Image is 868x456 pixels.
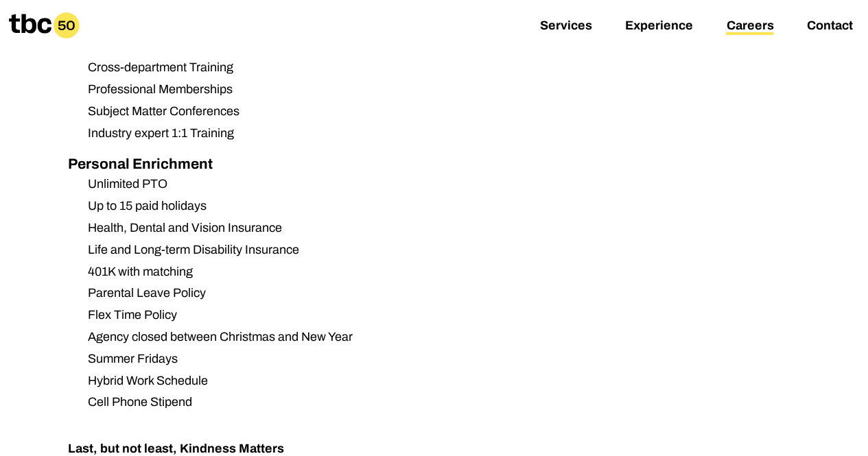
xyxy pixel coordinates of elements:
strong: Last, but not least, Kindness Matters [68,442,284,455]
li: Unlimited PTO [77,175,595,193]
a: Careers [726,19,773,35]
li: Hybrid Work Schedule [77,372,595,390]
h3: Personal Enrichment [68,154,595,176]
li: Industry expert 1:1 Training [77,124,595,143]
li: Health, Dental and Vision Insurance [77,219,595,237]
li: Up to 15 paid holidays [77,197,595,215]
a: Services [540,19,592,35]
li: Subject Matter Conferences [77,102,595,121]
li: Parental Leave Policy [77,284,595,302]
li: Cross-department Training [77,58,595,77]
li: Flex Time Policy [77,306,595,324]
li: 401K with matching [77,263,595,281]
a: Contact [806,19,852,35]
li: Summer Fridays [77,350,595,368]
li: Agency closed between Christmas and New Year [77,328,595,346]
a: Experience [625,19,693,35]
li: Cell Phone Stipend [77,393,595,411]
li: Life and Long-term Disability Insurance [77,241,595,259]
li: Professional Memberships [77,80,595,99]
